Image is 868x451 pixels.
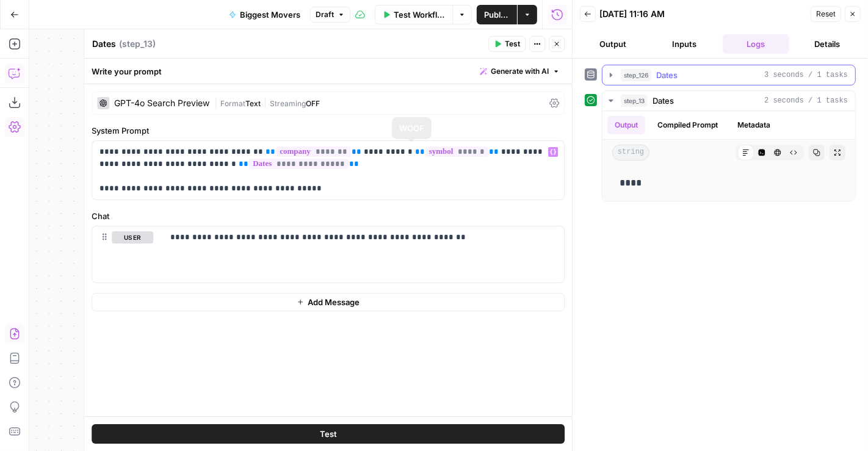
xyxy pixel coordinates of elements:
button: Output [580,34,646,54]
label: Chat [92,210,565,222]
button: Compiled Prompt [650,116,725,134]
button: Reset [811,6,841,22]
button: Inputs [651,34,718,54]
span: | [261,96,270,109]
span: Text [245,99,261,108]
button: Test [488,36,526,52]
span: Dates [653,95,674,107]
span: OFF [306,99,320,108]
span: Publish [484,9,510,21]
span: Test [320,428,337,440]
span: Dates [656,69,678,81]
span: Test [505,38,520,49]
button: Test Workflow [375,5,452,24]
button: Test [92,424,565,444]
span: 3 seconds / 1 tasks [764,70,848,81]
span: string [612,145,649,161]
button: Metadata [730,116,778,134]
span: | [214,96,220,109]
span: Generate with AI [491,66,549,77]
button: Logs [723,34,789,54]
button: user [112,231,153,244]
span: Add Message [308,296,360,308]
span: Draft [316,9,334,20]
div: 2 seconds / 1 tasks [602,111,855,201]
span: Test Workflow [394,9,445,21]
span: step_126 [621,69,651,81]
span: step_13 [621,95,648,107]
span: Biggest Movers [240,9,300,21]
button: Publish [477,5,517,24]
label: System Prompt [92,124,565,137]
textarea: Dates [92,38,116,50]
button: 3 seconds / 1 tasks [602,65,855,85]
div: Write your prompt [84,59,572,84]
button: Details [794,34,861,54]
span: 2 seconds / 1 tasks [764,95,848,106]
span: Format [220,99,245,108]
button: Add Message [92,293,565,311]
span: Reset [816,9,836,20]
span: Streaming [270,99,306,108]
button: Biggest Movers [222,5,308,24]
button: Output [607,116,645,134]
button: Generate with AI [475,63,565,79]
div: GPT-4o Search Preview [114,99,209,107]
div: user [92,226,153,283]
button: Draft [310,7,350,23]
button: 2 seconds / 1 tasks [602,91,855,110]
span: ( step_13 ) [119,38,156,50]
